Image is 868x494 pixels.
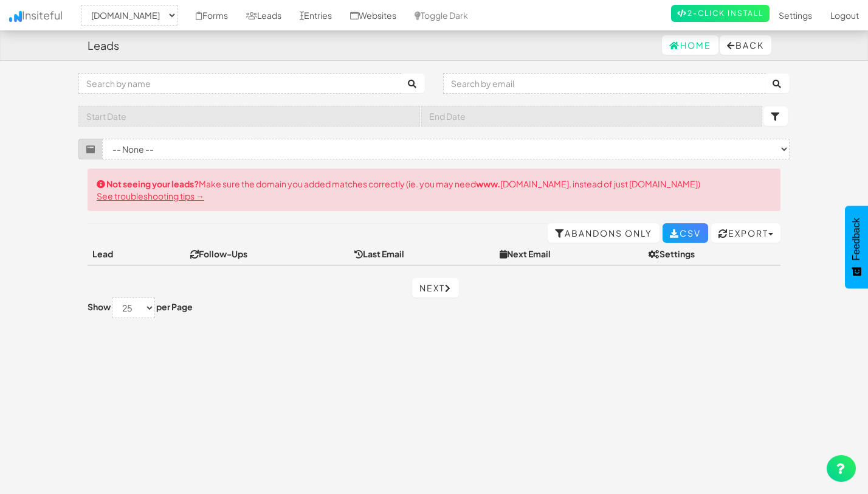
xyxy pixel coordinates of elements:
[851,218,862,260] span: Feedback
[548,223,660,243] a: Abandons Only
[662,35,718,55] a: Home
[78,73,401,94] input: Search by name
[711,223,780,243] button: Export
[644,243,780,265] th: Settings
[671,5,770,22] a: 2-Click Install
[106,178,199,189] strong: Not seeing your leads?
[443,73,766,94] input: Search by email
[97,190,204,201] a: See troubleshooting tips →
[720,35,771,55] button: Back
[88,40,119,52] h4: Leads
[88,169,780,211] div: Make sure the domain you added matches correctly (ie. you may need [DOMAIN_NAME], instead of just...
[663,223,708,243] a: CSV
[185,243,349,265] th: Follow-Ups
[421,106,763,127] input: End Date
[9,11,22,22] img: icon.png
[88,301,111,313] label: Show
[476,178,500,189] strong: www.
[156,301,193,313] label: per Page
[495,243,644,265] th: Next Email
[845,206,868,288] button: Feedback - Show survey
[88,243,162,265] th: Lead
[350,243,495,265] th: Last Email
[78,106,420,127] input: Start Date
[412,278,459,297] a: Next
